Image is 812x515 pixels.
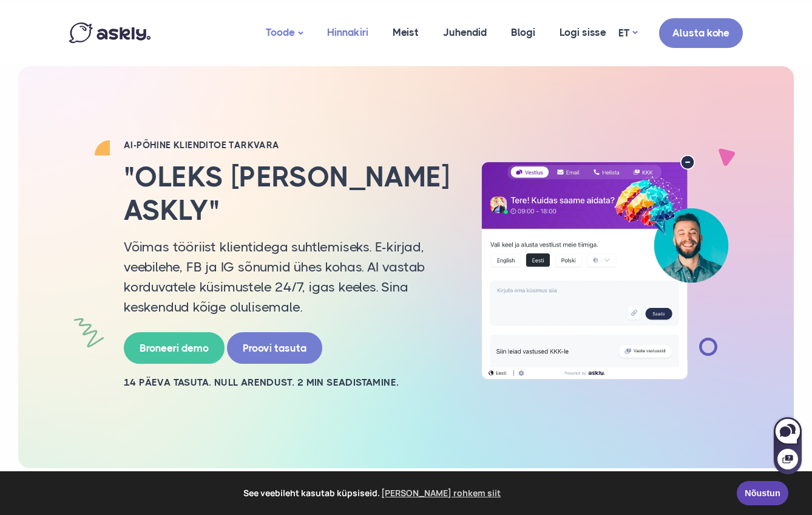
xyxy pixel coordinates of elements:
a: Logi sisse [547,3,618,62]
h2: "Oleks [PERSON_NAME] Askly" [124,160,452,227]
iframe: Askly chat [773,415,803,476]
a: Meist [381,3,431,62]
p: Võimas tööriist klientidega suhtlemiseks. E-kirjad, veebilehe, FB ja IG sõnumid ühes kohas. AI va... [124,237,452,317]
span: See veebileht kasutab küpsiseid. [18,484,728,502]
a: Juhendid [431,3,499,62]
a: Hinnakiri [315,3,381,62]
a: Blogi [499,3,547,62]
a: Toode [254,3,315,63]
img: Askly [69,22,151,43]
h2: 14 PÄEVA TASUTA. NULL ARENDUST. 2 MIN SEADISTAMINE. [124,376,452,389]
a: Proovi tasuta [227,332,322,364]
h2: AI-PÕHINE KLIENDITOE TARKVARA [124,139,452,151]
a: learn more about cookies [380,484,503,502]
a: Nõustun [737,481,788,505]
a: Alusta kohe [659,18,743,48]
a: Broneeri demo [124,332,225,364]
img: AI multilingual chat [470,155,740,379]
a: ET [618,24,637,42]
